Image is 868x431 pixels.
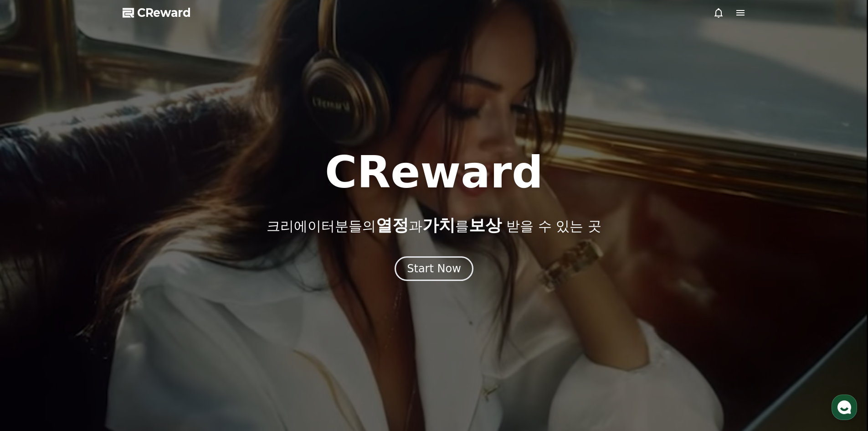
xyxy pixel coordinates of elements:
[137,5,191,20] span: CReward
[395,256,473,281] button: Start Now
[123,5,191,20] a: CReward
[325,151,543,194] h1: CReward
[376,216,409,234] span: 열정
[407,261,461,276] div: Start Now
[422,216,455,234] span: 가치
[267,216,601,234] p: 크리에이터분들의 과 를 받을 수 있는 곳
[395,265,473,274] a: Start Now
[469,216,502,234] span: 보상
